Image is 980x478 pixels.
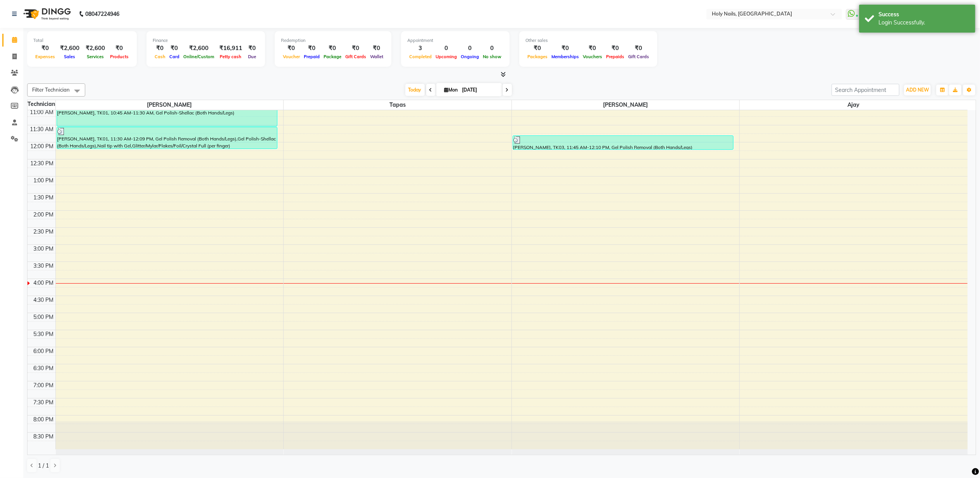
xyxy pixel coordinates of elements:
[343,54,368,59] span: Gift Cards
[626,54,651,59] span: Gift Cards
[581,54,604,59] span: Vouchers
[581,44,604,53] div: ₹0
[32,279,55,287] div: 4:00 PM
[459,54,481,59] span: Ongoing
[20,3,73,25] img: logo
[322,44,343,53] div: ₹0
[407,37,503,44] div: Appointment
[57,44,83,53] div: ₹2,600
[32,398,55,407] div: 7:30 PM
[218,54,244,59] span: Petty cash
[481,44,503,53] div: 0
[513,136,734,149] div: [PERSON_NAME], TK03, 11:45 AM-12:10 PM, Gel Polish Removal (Both Hands/Legs)
[32,416,55,424] div: 8:00 PM
[878,10,970,19] div: Success
[284,100,512,110] span: Tapas
[246,54,258,59] span: Due
[322,54,343,59] span: Package
[153,37,259,44] div: Finance
[32,347,55,355] div: 6:00 PM
[32,296,55,304] div: 4:30 PM
[85,54,106,59] span: Services
[32,194,55,202] div: 1:30 PM
[57,101,277,126] div: [PERSON_NAME], TK01, 10:45 AM-11:30 AM, Gel Polish-Shellac (Both Hands/Legs)
[281,54,302,59] span: Voucher
[85,3,119,25] b: 08047224946
[302,44,322,53] div: ₹0
[343,44,368,53] div: ₹0
[740,100,968,110] span: Ajay
[32,262,55,270] div: 3:30 PM
[245,44,259,53] div: ₹0
[368,44,385,53] div: ₹0
[108,44,131,53] div: ₹0
[167,54,181,59] span: Card
[525,44,549,53] div: ₹0
[33,54,57,59] span: Expenses
[29,142,55,151] div: 12:00 PM
[525,54,549,59] span: Packages
[626,44,651,53] div: ₹0
[32,330,55,338] div: 5:30 PM
[281,37,385,44] div: Redemption
[32,211,55,219] div: 2:00 PM
[405,84,425,96] span: Today
[32,228,55,236] div: 2:30 PM
[878,19,970,27] div: Login Successfully.
[443,87,460,93] span: Mon
[33,37,131,44] div: Total
[407,44,434,53] div: 3
[604,54,626,59] span: Prepaids
[281,44,302,53] div: ₹0
[153,54,167,59] span: Cash
[549,54,581,59] span: Memberships
[29,108,55,116] div: 11:00 AM
[525,37,651,44] div: Other sales
[29,125,55,133] div: 11:30 AM
[32,364,55,372] div: 6:30 PM
[460,84,499,96] input: 2025-09-01
[604,44,626,53] div: ₹0
[368,54,385,59] span: Wallet
[181,54,216,59] span: Online/Custom
[32,87,70,93] span: Filter Technician
[216,44,245,53] div: ₹16,911
[33,44,57,53] div: ₹0
[29,159,55,168] div: 12:30 PM
[434,54,459,59] span: Upcoming
[56,100,284,110] span: [PERSON_NAME]
[32,245,55,253] div: 3:00 PM
[32,433,55,441] div: 8:30 PM
[434,44,459,53] div: 0
[832,84,899,96] input: Search Appointment
[459,44,481,53] div: 0
[153,44,167,53] div: ₹0
[549,44,581,53] div: ₹0
[32,313,55,321] div: 5:00 PM
[32,381,55,390] div: 7:00 PM
[28,100,55,108] div: Technician
[407,54,434,59] span: Completed
[302,54,322,59] span: Prepaid
[512,100,740,110] span: [PERSON_NAME]
[83,44,108,53] div: ₹2,600
[181,44,216,53] div: ₹2,600
[906,87,929,93] span: ADD NEW
[57,127,277,149] div: [PERSON_NAME], TK01, 11:30 AM-12:09 PM, Gel Polish Removal (Both Hands/Legs),Gel Polish-Shellac (...
[38,462,49,470] span: 1 / 1
[62,54,78,59] span: Sales
[32,177,55,185] div: 1:00 PM
[108,54,131,59] span: Products
[904,85,931,95] button: ADD NEW
[167,44,181,53] div: ₹0
[481,54,503,59] span: No show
